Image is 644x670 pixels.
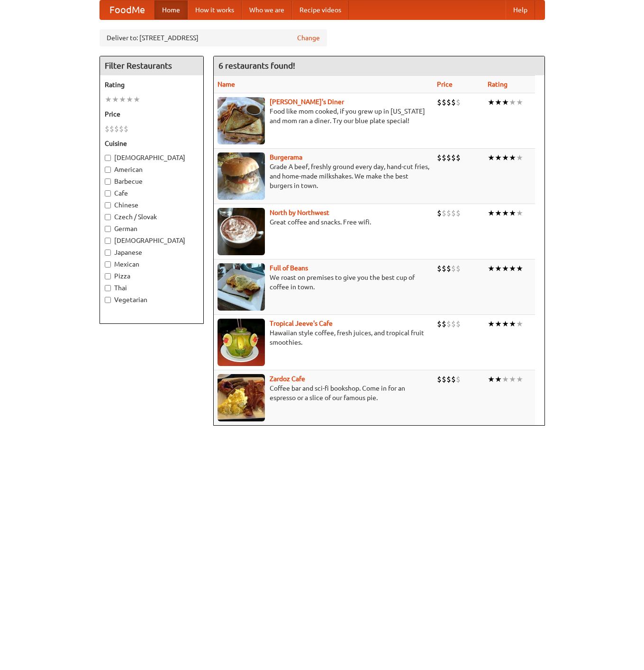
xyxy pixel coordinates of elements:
[100,29,327,46] div: Deliver to: [STREET_ADDRESS]
[488,208,495,218] li: ★
[188,0,242,19] a: How it works
[105,273,111,279] input: Pizza
[451,263,456,274] li: $
[105,259,199,269] label: Mexican
[105,236,199,245] label: [DEMOGRAPHIC_DATA]
[105,224,199,233] label: German
[119,94,126,105] li: ★
[270,153,302,161] b: Burgerama
[133,94,140,105] li: ★
[270,320,333,327] a: Tropical Jeeve's Cafe
[242,0,292,19] a: Who we are
[488,319,495,329] li: ★
[105,285,111,291] input: Thai
[218,374,265,421] img: zardoz.jpg
[456,152,461,163] li: $
[105,202,111,208] input: Chinese
[502,152,509,163] li: ★
[456,97,461,107] li: $
[502,374,509,384] li: ★
[488,97,495,107] li: ★
[456,263,461,274] li: $
[218,61,295,70] ng-pluralize: 6 restaurants found!
[105,167,111,173] input: American
[218,208,265,255] img: north.jpg
[516,374,523,384] li: ★
[270,375,305,383] a: Zardoz Cafe
[446,97,451,107] li: $
[516,208,523,218] li: ★
[456,374,461,384] li: $
[451,319,456,329] li: $
[437,208,442,218] li: $
[270,98,344,106] a: [PERSON_NAME]'s Diner
[446,263,451,274] li: $
[105,248,199,257] label: Japanese
[488,374,495,384] li: ★
[218,152,265,200] img: burgerama.jpg
[446,374,451,384] li: $
[516,97,523,107] li: ★
[456,319,461,329] li: $
[270,209,329,216] b: North by Northwest
[218,80,235,88] a: Name
[437,80,453,88] a: Price
[105,109,199,119] h5: Price
[437,374,442,384] li: $
[451,152,456,163] li: $
[218,273,429,292] p: We roast on premises to give you the best cup of coffee in town.
[270,264,308,272] a: Full of Beans
[437,152,442,163] li: $
[502,208,509,218] li: ★
[495,152,502,163] li: ★
[509,319,516,329] li: ★
[218,384,429,402] p: Coffee bar and sci-fi bookshop. Come in for an espresso or a slice of our famous pie.
[495,263,502,274] li: ★
[105,297,111,303] input: Vegetarian
[105,250,111,256] input: Japanese
[437,319,442,329] li: $
[495,374,502,384] li: ★
[218,217,429,227] p: Great coffee and snacks. Free wifi.
[154,0,188,19] a: Home
[509,97,516,107] li: ★
[105,94,112,105] li: ★
[509,152,516,163] li: ★
[516,263,523,274] li: ★
[297,33,320,43] a: Change
[509,263,516,274] li: ★
[100,56,203,75] h4: Filter Restaurants
[437,97,442,107] li: $
[446,319,451,329] li: $
[442,152,446,163] li: $
[442,208,446,218] li: $
[502,97,509,107] li: ★
[105,261,111,268] input: Mexican
[124,124,128,134] li: $
[488,152,495,163] li: ★
[442,374,446,384] li: $
[509,374,516,384] li: ★
[218,107,429,125] p: Food like mom cooked, if you grew up in [US_STATE] and mom ran a diner. Try our blue plate special!
[105,226,111,232] input: German
[446,208,451,218] li: $
[451,97,456,107] li: $
[112,94,119,105] li: ★
[126,94,133,105] li: ★
[105,188,199,198] label: Cafe
[218,263,265,311] img: beans.jpg
[516,152,523,163] li: ★
[451,208,456,218] li: $
[516,319,523,329] li: ★
[100,0,154,19] a: FoodMe
[509,208,516,218] li: ★
[495,97,502,107] li: ★
[105,212,199,222] label: Czech / Slovak
[105,80,199,89] h5: Rating
[442,319,446,329] li: $
[218,319,265,366] img: jeeves.jpg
